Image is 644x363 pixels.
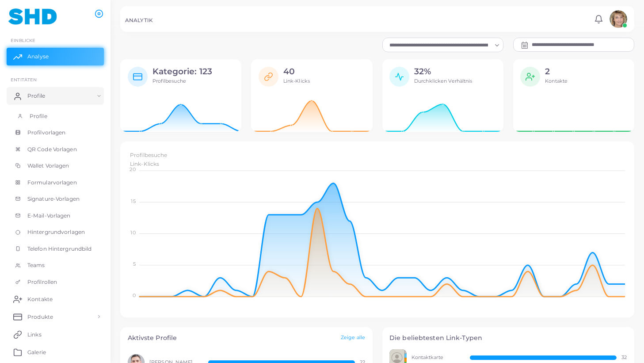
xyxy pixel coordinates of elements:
[341,334,365,342] a: Zeige alle
[128,334,177,342] h4: Aktivste Profile
[7,48,104,65] a: Analyse
[7,191,104,207] a: Signature-Vorlagen
[545,78,568,84] span: Kontakte
[11,77,37,82] span: ENTITÄTEN
[131,198,135,204] tspan: 15
[412,354,461,361] span: Kontaktkarte
[27,145,77,153] span: QR Code Vorlagen
[27,228,85,236] span: Hintergrundvorlagen
[8,8,57,25] img: Logo
[7,87,104,105] a: Profile
[30,112,47,120] span: Profile
[27,53,49,61] span: Analyse
[133,261,135,267] tspan: 5
[7,343,104,361] a: Galerie
[152,67,213,77] h2: Kategorie: 123
[27,129,66,137] span: Profilvorlagen
[283,78,310,84] span: Link-Klicks
[7,241,104,257] a: Telefon Hintergrundbild
[7,108,104,125] a: Profile
[152,78,186,84] span: Profilbesuche
[27,278,57,286] span: Profilrollen
[7,224,104,241] a: Hintergrundvorlagen
[389,334,627,342] h4: Die beliebtesten Link-Typen
[130,229,135,236] tspan: 10
[7,141,104,158] a: QR Code Vorlagen
[130,160,159,167] span: Link-Klicks
[130,152,167,158] span: Profilbesuche
[414,67,473,77] h2: 32%
[7,174,104,191] a: Formularvorlagen
[7,257,104,274] a: Teams
[125,17,152,23] h5: ANALYTIK
[27,261,45,269] span: Teams
[27,313,53,321] span: Produkte
[130,167,135,173] tspan: 20
[27,245,92,253] span: Telefon Hintergrundbild
[27,179,77,187] span: Formularvorlagen
[27,212,71,220] span: E-Mail-Vorlagen
[382,38,503,52] div: Suche nach Option
[7,325,104,343] a: Links
[621,354,627,361] span: 32
[7,207,104,224] a: E-Mail-Vorlagen
[27,92,45,100] span: Profile
[132,293,135,299] tspan: 0
[27,331,42,339] span: Links
[7,124,104,141] a: Profilvorlagen
[27,348,46,356] span: Galerie
[610,10,627,28] img: Avatar
[27,195,80,203] span: Signature-Vorlagen
[7,308,104,325] a: Produkte
[27,162,69,170] span: Wallet Vorlagen
[386,40,492,50] input: Suche nach Option
[27,295,53,303] span: Kontakte
[7,157,104,174] a: Wallet Vorlagen
[283,67,310,77] h2: 40
[7,274,104,290] a: Profilrollen
[414,78,473,84] span: Durchklicken Verhältnis
[545,67,568,77] h2: 2
[7,290,104,308] a: Kontakte
[607,10,629,28] a: Avatar
[11,38,35,43] span: EINBLICKE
